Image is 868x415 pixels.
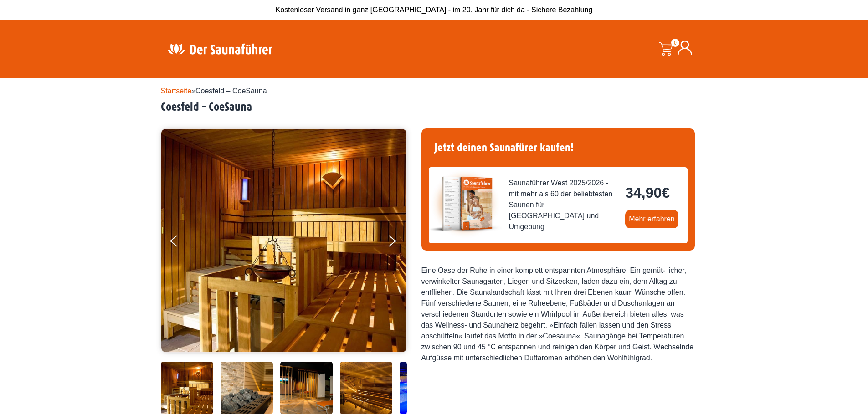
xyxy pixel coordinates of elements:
span: Coesfeld – CoeSauna [195,87,267,95]
span: Kostenloser Versand in ganz [GEOGRAPHIC_DATA] - im 20. Jahr für dich da - Sichere Bezahlung [276,6,593,14]
div: Eine Oase der Ruhe in einer komplett entspannten Atmosphäre. Ein gemüt- licher, verwinkelter Saun... [421,265,695,364]
span: Saunaführer West 2025/2026 - mit mehr als 60 der beliebtesten Saunen für [GEOGRAPHIC_DATA] und Um... [509,178,618,232]
span: 0 [671,39,679,47]
button: Previous [170,231,193,254]
h2: Coesfeld – CoeSauna [161,100,708,114]
h4: Jetzt deinen Saunafürer kaufen! [429,136,688,160]
button: Next [387,231,410,254]
span: € [662,184,670,201]
span: » [161,87,267,95]
a: Startseite [161,87,192,95]
img: der-saunafuehrer-2025-west.jpg [429,167,502,240]
bdi: 34,90 [625,184,670,201]
a: Mehr erfahren [625,210,678,228]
